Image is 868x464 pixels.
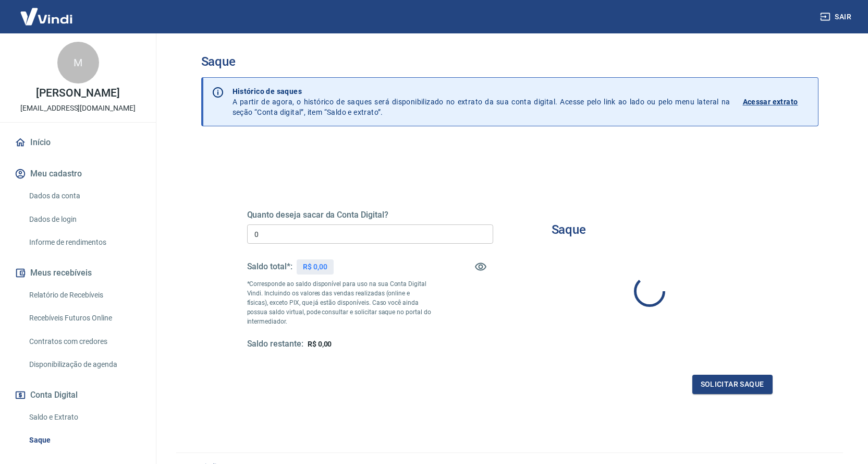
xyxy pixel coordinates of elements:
[743,86,810,117] a: Acessar extrato
[25,407,143,428] a: Saldo e Extrato
[20,103,136,114] p: [EMAIL_ADDRESS][DOMAIN_NAME]
[743,97,798,107] p: Acessar extrato
[25,307,143,329] a: Recebíveis Futuros Online
[25,354,143,375] a: Disponibilização de agenda
[36,88,119,99] p: [PERSON_NAME]
[13,131,143,154] a: Início
[818,7,855,27] button: Sair
[692,375,773,394] button: Solicitar saque
[13,261,143,284] button: Meus recebíveis
[25,232,143,253] a: Informe de rendimentos
[247,210,493,220] h5: Quanto deseja sacar da Conta Digital?
[552,222,586,237] h3: Saque
[25,284,143,306] a: Relatório de Recebíveis
[233,86,730,97] p: Histórico de saques
[233,86,730,117] p: A partir de agora, o histórico de saques será disponibilizado no extrato da sua conta digital. Ac...
[13,1,80,32] img: Vindi
[13,384,143,407] button: Conta Digital
[303,261,327,272] p: R$ 0,00
[247,261,292,272] h5: Saldo total*:
[25,430,143,451] a: Saque
[25,185,143,207] a: Dados da conta
[25,209,143,230] a: Dados de login
[247,279,432,326] p: *Corresponde ao saldo disponível para uso na sua Conta Digital Vindi. Incluindo os valores das ve...
[308,340,332,348] span: R$ 0,00
[201,54,818,69] h3: Saque
[13,162,143,185] button: Meu cadastro
[25,331,143,352] a: Contratos com credores
[57,42,99,84] div: M
[247,339,303,350] h5: Saldo restante:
